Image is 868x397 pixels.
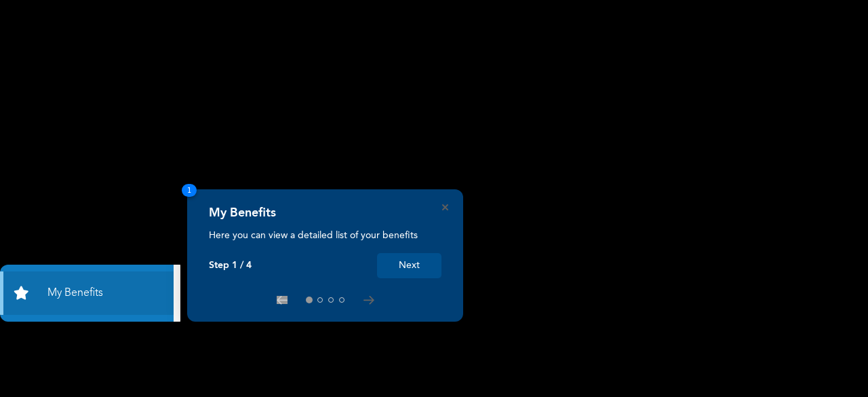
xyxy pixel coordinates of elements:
[209,260,252,271] p: Step 1 / 4
[182,184,197,197] span: 1
[377,253,441,278] button: Next
[209,229,441,242] p: Here you can view a detailed list of your benefits
[209,206,276,221] h4: My Benefits
[442,204,448,210] button: Close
